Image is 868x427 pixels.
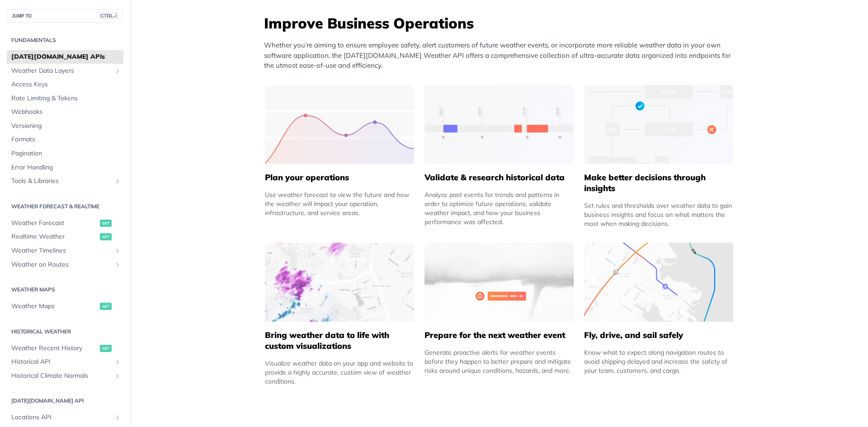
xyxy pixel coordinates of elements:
[11,302,98,311] span: Weather Maps
[265,172,414,183] h5: Plan your operations
[425,85,574,164] img: 13d7ca0-group-496-2.svg
[7,105,123,119] a: Webhooks
[7,78,123,91] a: Access Keys
[11,66,112,75] span: Weather Data Layers
[11,344,98,353] span: Weather Recent History
[7,36,123,44] h2: Fundamentals
[265,243,414,322] img: 4463876-group-4982x.svg
[11,94,121,103] span: Rate Limiting & Tokens
[7,147,123,160] a: Pagination
[584,243,733,322] img: 994b3d6-mask-group-32x.svg
[11,177,112,186] span: Tools & Libraries
[584,85,733,164] img: a22d113-group-496-32x.svg
[7,64,123,78] a: Weather Data LayersShow subpages for Weather Data Layers
[7,355,123,369] a: Historical APIShow subpages for Historical API
[7,50,123,64] a: [DATE][DOMAIN_NAME] APIs
[7,202,123,211] h2: Weather Forecast & realtime
[7,133,123,146] a: Formats
[114,372,121,380] button: Show subpages for Historical Climate Normals
[7,244,123,258] a: Weather TimelinesShow subpages for Weather Timelines
[7,161,123,174] a: Error Handling
[425,330,574,341] h5: Prepare for the next weather event
[7,9,123,23] button: JUMP TOCTRL-/
[7,230,123,244] a: Realtime Weatherget
[11,52,121,61] span: [DATE][DOMAIN_NAME] APIs
[100,303,112,310] span: get
[7,258,123,272] a: Weather on RoutesShow subpages for Weather on Routes
[7,286,123,294] h2: Weather Maps
[100,220,112,227] span: get
[7,216,123,230] a: Weather Forecastget
[425,172,574,183] h5: Validate & research historical data
[584,330,733,341] h5: Fly, drive, and sail safely
[114,67,121,75] button: Show subpages for Weather Data Layers
[100,345,112,352] span: get
[425,243,574,322] img: 2c0a313-group-496-12x.svg
[100,233,112,240] span: get
[11,246,112,255] span: Weather Timelines
[7,411,123,424] a: Locations APIShow subpages for Locations API
[99,12,118,19] span: CTRL-/
[7,369,123,383] a: Historical Climate NormalsShow subpages for Historical Climate Normals
[584,348,733,375] div: Know what to expect along navigation routes to avoid shipping delayed and increase the safety of ...
[11,357,112,366] span: Historical API
[7,119,123,133] a: Versioning
[7,300,123,313] a: Weather Mapsget
[11,232,98,241] span: Realtime Weather
[11,260,112,269] span: Weather on Routes
[11,413,112,422] span: Locations API
[265,190,414,217] div: Use weather forecast to view the future and how the weather will impact your operation, infrastru...
[114,178,121,185] button: Show subpages for Tools & Libraries
[11,163,121,172] span: Error Handling
[114,247,121,254] button: Show subpages for Weather Timelines
[11,80,121,89] span: Access Keys
[11,149,121,158] span: Pagination
[264,13,739,33] h3: Improve Business Operations
[11,108,121,117] span: Webhooks
[425,348,574,375] div: Generate proactive alerts for weather events before they happen to better prepare and mitigate ri...
[7,328,123,336] h2: Historical Weather
[425,190,574,226] div: Analyze past events for trends and patterns in order to optimize future operations, validate weat...
[114,414,121,421] button: Show subpages for Locations API
[7,174,123,188] a: Tools & LibrariesShow subpages for Tools & Libraries
[264,40,739,71] p: Whether you’re aiming to ensure employee safety, alert customers of future weather events, or inc...
[11,219,98,228] span: Weather Forecast
[11,122,121,131] span: Versioning
[7,397,123,405] h2: [DATE][DOMAIN_NAME] API
[7,342,123,355] a: Weather Recent Historyget
[11,135,121,144] span: Formats
[584,201,733,228] div: Set rules and thresholds over weather data to gain business insights and focus on what matters th...
[11,371,112,380] span: Historical Climate Normals
[7,92,123,105] a: Rate Limiting & Tokens
[265,85,414,164] img: 39565e8-group-4962x.svg
[265,330,414,352] h5: Bring weather data to life with custom visualizations
[265,359,414,386] div: Visualize weather data on your app and website to provide a highly accurate, custom view of weath...
[584,172,733,194] h5: Make better decisions through insights
[114,261,121,268] button: Show subpages for Weather on Routes
[114,358,121,366] button: Show subpages for Historical API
